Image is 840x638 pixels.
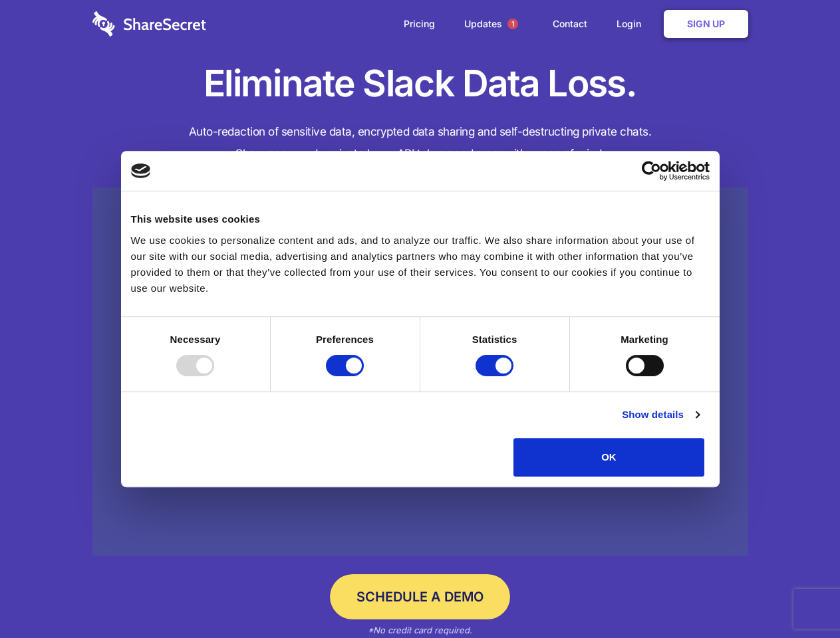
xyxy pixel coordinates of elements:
a: Usercentrics Cookiebot - opens in a new window [593,161,710,181]
strong: Marketing [621,334,668,345]
span: 1 [507,19,518,29]
a: Schedule a Demo [330,574,510,619]
img: logo-wordmark-white-trans-d4663122ce5f474addd5e946df7df03e33cb6a1c49d2221995e7729f52c070b2.svg [92,11,206,37]
img: logo [131,163,151,178]
a: Pricing [390,3,448,45]
a: Wistia video thumbnail [92,187,748,556]
h1: Eliminate Slack Data Loss. [92,60,748,108]
button: OK [513,438,704,477]
strong: Preferences [316,334,374,345]
h4: Auto-redaction of sensitive data, encrypted data sharing and self-destructing private chats. Shar... [92,121,748,165]
a: Show details [622,407,699,423]
em: *No credit card required. [368,625,472,635]
div: We use cookies to personalize content and ads, and to analyze our traffic. We also share informat... [131,233,710,296]
strong: Statistics [472,334,517,345]
a: Contact [539,3,601,45]
div: This website uses cookies [131,211,710,227]
a: Sign Up [664,10,748,38]
a: Login [603,3,661,45]
strong: Necessary [170,334,221,345]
